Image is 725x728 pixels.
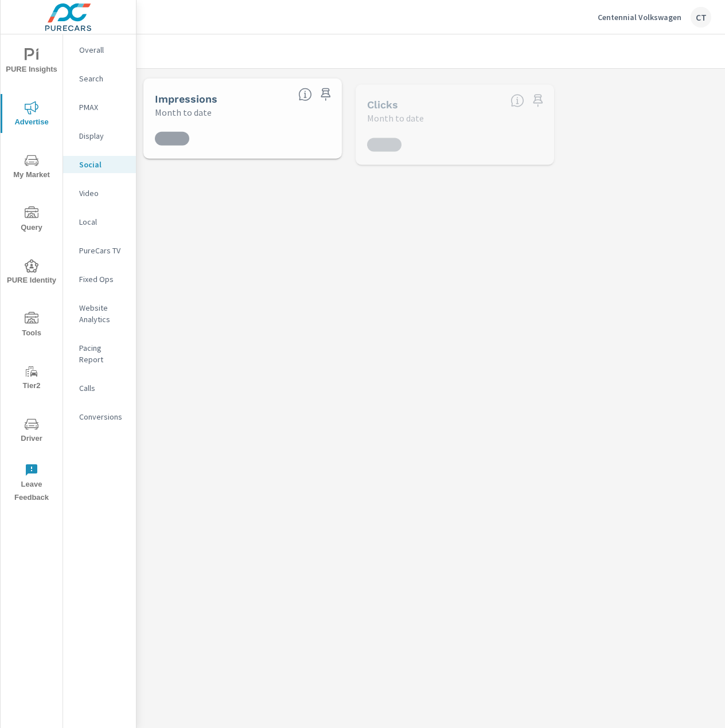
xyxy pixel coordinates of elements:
[79,101,127,113] p: PMAX
[79,302,127,325] p: Website Analytics
[79,73,127,84] p: Search
[79,159,127,170] p: Social
[63,379,136,397] div: Calls
[155,105,212,119] p: Month to date
[4,417,59,445] span: Driver
[63,127,136,144] div: Display
[510,93,524,107] span: The number of times an ad was clicked by a consumer.
[598,12,681,22] p: Centennial Volkswagen
[367,99,398,111] h5: Clicks
[79,130,127,142] p: Display
[691,7,711,28] div: CT
[63,339,136,368] div: Pacing Report
[63,70,136,87] div: Search
[63,41,136,58] div: Overall
[79,187,127,199] p: Video
[1,34,63,509] div: nav menu
[4,206,59,234] span: Query
[63,185,136,202] div: Video
[4,463,59,504] span: Leave Feedback
[63,299,136,328] div: Website Analytics
[317,85,335,104] span: Save this to your personalized report
[155,93,217,105] h5: Impressions
[79,342,127,365] p: Pacing Report
[79,245,127,256] p: PureCars TV
[298,88,312,101] span: The number of times an ad was shown on your behalf.
[4,365,59,393] span: Tier2
[79,216,127,228] p: Local
[4,101,59,129] span: Advertise
[63,408,136,425] div: Conversions
[79,44,127,56] p: Overall
[63,213,136,230] div: Local
[79,273,127,285] p: Fixed Ops
[63,156,136,173] div: Social
[63,99,136,116] div: PMAX
[4,154,59,182] span: My Market
[4,312,59,340] span: Tools
[367,111,424,125] p: Month to date
[63,271,136,288] div: Fixed Ops
[63,242,136,259] div: PureCars TV
[79,382,127,394] p: Calls
[79,411,127,422] p: Conversions
[4,48,59,76] span: PURE Insights
[529,91,547,109] span: Save this to your personalized report
[4,259,59,287] span: PURE Identity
